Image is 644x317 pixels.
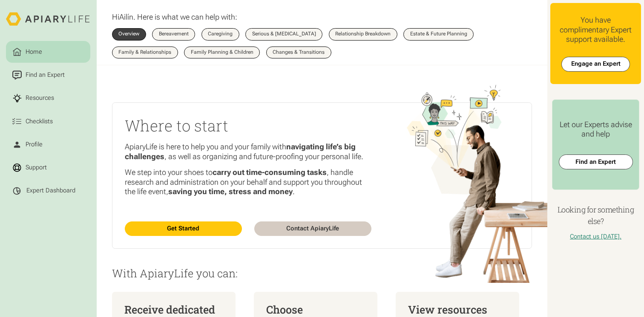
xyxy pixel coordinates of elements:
[6,64,90,86] a: Find an Expert
[6,134,90,156] a: Profile
[159,32,189,37] div: Bereavement
[410,32,467,37] div: Estate & Future Planning
[125,221,242,236] a: Get Started
[559,154,633,169] a: Find an Expert
[273,50,325,55] div: Changes & Transitions
[24,117,54,126] div: Checklists
[191,50,253,55] div: Family Planning & Children
[335,32,391,37] div: Relationship Breakdown
[112,268,532,279] p: With ApiaryLife you can:
[208,32,233,37] div: Caregiving
[24,163,48,172] div: Support
[24,93,55,103] div: Resources
[125,115,371,136] h2: Where to start
[168,187,293,196] strong: saving you time, stress and money
[112,12,237,22] p: Hi . Here is what we can help with:
[570,233,621,240] a: Contact us [DATE].
[201,28,239,40] a: Caregiving
[24,70,66,80] div: Find an Expert
[266,47,331,58] a: Changes & Transitions
[408,302,487,317] span: View resources
[213,168,327,177] strong: carry out time-consuming tasks
[550,204,641,227] h4: Looking for something else?
[118,50,171,55] div: Family & Relationships
[329,28,397,40] a: Relationship Breakdown
[557,15,635,44] div: You have complimentary Expert support available.
[125,168,371,197] p: We step into your shoes to , handle research and administration on your behalf and support you th...
[6,87,90,109] a: Resources
[559,120,633,139] div: Let our Experts advise and help
[254,221,371,236] a: Contact ApiaryLife
[6,157,90,179] a: Support
[24,47,43,57] div: Home
[125,142,356,161] strong: navigating life’s big challenges
[184,47,260,58] a: Family Planning & Children
[6,41,90,63] a: Home
[119,12,133,21] span: Ailín
[403,28,474,40] a: Estate & Future Planning
[152,28,195,40] a: Bereavement
[252,32,316,37] div: Serious & [MEDICAL_DATA]
[6,111,90,132] a: Checklists
[112,28,146,40] a: Overview
[24,140,44,149] div: Profile
[26,187,75,195] div: Expert Dashboard
[245,28,322,40] a: Serious & [MEDICAL_DATA]
[112,47,178,58] a: Family & Relationships
[6,180,90,202] a: Expert Dashboard
[561,57,630,72] a: Engage an Expert
[125,142,371,161] p: ApiaryLife is here to help you and your family with , as well as organizing and future-proofing y...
